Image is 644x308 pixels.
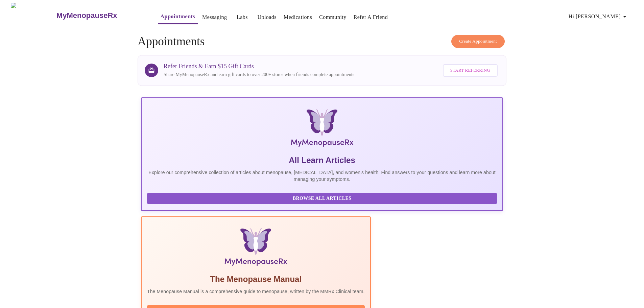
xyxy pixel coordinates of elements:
button: Uploads [255,10,279,24]
h5: All Learn Articles [147,155,497,166]
a: Labs [237,13,248,22]
button: Browse All Articles [147,193,497,205]
p: Share MyMenopauseRx and earn gift cards to over 200+ stores when friends complete appointments [164,71,354,78]
img: Menopause Manual [182,228,330,268]
button: Hi [PERSON_NAME] [566,10,631,23]
a: Browse All Articles [147,195,499,201]
button: Start Referring [443,64,498,77]
h4: Appointments [138,35,506,48]
img: MyMenopauseRx Logo [201,109,443,149]
button: Labs [231,10,253,24]
button: Create Appointment [451,35,505,48]
button: Appointments [158,10,198,24]
h3: Refer Friends & Earn $15 Gift Cards [164,63,354,70]
p: Explore our comprehensive collection of articles about menopause, [MEDICAL_DATA], and women's hea... [147,169,497,183]
span: Create Appointment [459,38,497,45]
span: Browse All Articles [154,194,490,203]
a: Appointments [161,12,195,21]
a: Refer a Friend [354,13,388,22]
h3: MyMenopauseRx [56,11,117,20]
a: Uploads [257,13,277,22]
span: Start Referring [450,67,490,74]
button: Refer a Friend [351,10,391,24]
a: Start Referring [441,61,499,80]
button: Messaging [199,10,230,24]
a: Medications [284,13,312,22]
h5: The Menopause Manual [147,274,365,285]
img: MyMenopauseRx Logo [11,3,55,28]
a: Messaging [202,13,227,22]
button: Medications [281,10,315,24]
p: The Menopause Manual is a comprehensive guide to menopause, written by the MMRx Clinical team. [147,288,365,295]
a: MyMenopauseRx [55,4,144,27]
span: Hi [PERSON_NAME] [569,12,629,21]
a: Community [319,13,347,22]
button: Community [316,10,349,24]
